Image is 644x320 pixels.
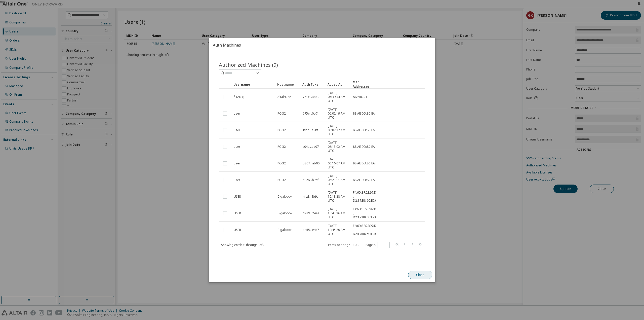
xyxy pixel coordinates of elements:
[328,157,348,169] span: [DATE] 06:16:07 AM UTC
[234,178,240,182] span: user
[234,95,244,99] span: * (ANY)
[353,80,374,89] div: MAC Addresses
[234,228,241,232] span: USER
[353,224,379,236] span: F4:6D:3F:2E:97:DE , D2:17:B8:6C:E9:00
[234,195,241,199] span: USER
[353,161,379,165] span: 88:AE:DD:8C:EA:C0
[328,207,348,219] span: [DATE] 10:43:36 AM UTC
[303,228,319,232] span: ed55...e4c7
[328,241,361,248] span: Items per page
[234,128,240,132] span: user
[328,91,348,103] span: [DATE] 05:39:44 AM UTC
[303,211,319,215] span: d929...244e
[303,128,318,132] span: 1fbd...e98f
[366,241,390,248] span: Page n.
[408,271,432,279] button: Close
[353,128,379,132] span: 88:AE:DD:8C:EA:C0
[234,112,240,116] span: user
[277,195,292,199] span: 0-galbook
[328,108,348,120] span: [DATE] 06:02:19 AM UTC
[353,145,379,149] span: 88:AE:DD:8C:EA:C0
[277,95,291,99] span: AltairOne
[303,112,318,116] span: 675e...0b7f
[353,178,379,182] span: 88:AE:DD:8C:EA:C0
[353,95,367,99] span: ANYHOST
[353,112,379,116] span: 88:AE:DD:8C:EA:C0
[221,242,264,247] span: Showing entries 1 through 9 of 9
[277,112,286,116] span: PC-32
[233,80,273,88] div: Username
[303,161,319,165] span: b367...ab00
[277,161,286,165] span: PC-32
[353,191,379,203] span: F4:6D:3F:2E:97:DE , D2:17:B8:6C:E9:00
[277,178,286,182] span: PC-32
[328,191,348,203] span: [DATE] 10:18:28 AM UTC
[303,178,318,182] span: 5028...b7ef
[302,80,324,88] div: Auth Token
[234,211,241,215] span: USER
[328,174,348,186] span: [DATE] 06:23:11 AM UTC
[303,195,318,199] span: 4fcd...4b9e
[303,95,319,99] span: 7e1e...4be9
[328,80,349,88] div: Added At
[353,207,379,219] span: F4:6D:3F:2E:97:DE , D2:17:B8:6C:E9:00
[328,224,348,236] span: [DATE] 10:45:20 AM UTC
[277,211,292,215] span: 0-galbook
[277,128,286,132] span: PC-32
[234,145,240,149] span: user
[234,161,240,165] span: user
[277,80,298,88] div: Hostname
[219,61,278,68] span: Authorized Machines (9)
[209,38,435,52] h2: Auth Machines
[353,243,360,247] button: 10
[303,145,319,149] span: c04e...ea97
[277,145,286,149] span: PC-32
[328,141,348,153] span: [DATE] 06:13:02 AM UTC
[328,124,348,136] span: [DATE] 06:07:37 AM UTC
[277,228,292,232] span: 0-galbook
